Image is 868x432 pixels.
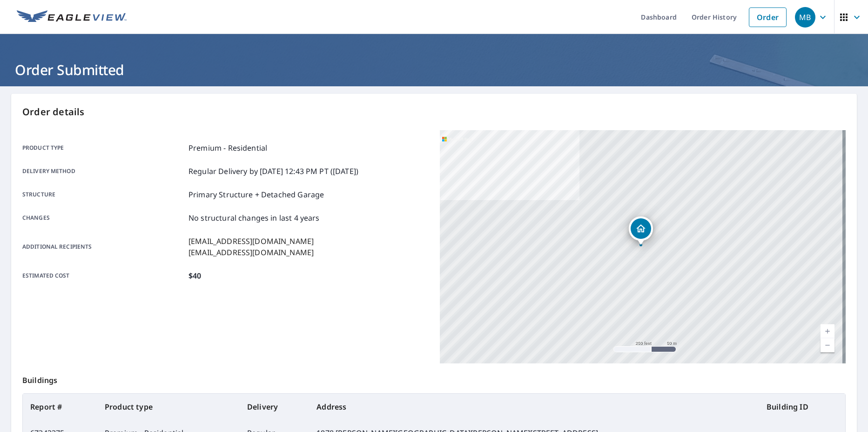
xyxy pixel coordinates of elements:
th: Delivery [240,394,309,420]
th: Product type [97,394,240,420]
th: Report # [23,394,97,420]
p: Estimated cost [22,270,185,281]
p: Changes [22,212,185,223]
p: No structural changes in last 4 years [188,212,320,223]
th: Building ID [759,394,845,420]
p: Delivery method [22,166,185,177]
p: Additional recipients [22,236,185,258]
div: MB [795,7,815,28]
p: Buildings [22,363,846,393]
p: $40 [188,270,201,281]
p: Premium - Residential [188,142,267,153]
p: [EMAIL_ADDRESS][DOMAIN_NAME] [188,236,314,247]
p: Regular Delivery by [DATE] 12:43 PM PT ([DATE]) [188,166,358,177]
p: Primary Structure + Detached Garage [188,189,324,200]
p: [EMAIL_ADDRESS][DOMAIN_NAME] [188,247,314,258]
a: Current Level 17, Zoom In [821,324,834,338]
h1: Order Submitted [11,60,857,79]
img: EV Logo [17,10,127,24]
a: Current Level 17, Zoom Out [821,338,834,352]
p: Structure [22,189,185,200]
p: Product type [22,142,185,153]
th: Address [309,394,759,420]
div: Dropped pin, building 1, Residential property, 1078 Coker Ford Rd Portland, TN 37148 [629,216,653,245]
p: Order details [22,105,846,119]
a: Order [749,7,787,27]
